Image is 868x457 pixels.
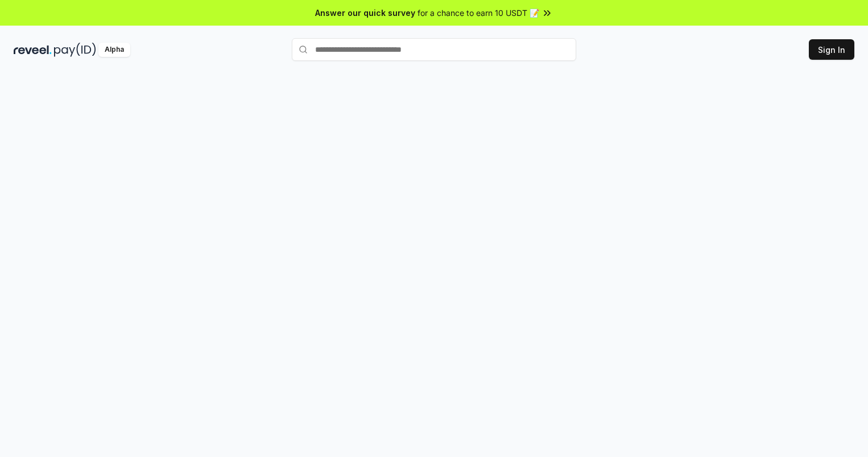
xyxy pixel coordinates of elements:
img: pay_id [54,43,96,57]
button: Sign In [809,39,854,60]
img: reveel_dark [14,43,52,57]
div: Alpha [98,43,130,57]
span: for a chance to earn 10 USDT 📝 [418,7,539,19]
span: Answer our quick survey [315,7,415,19]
